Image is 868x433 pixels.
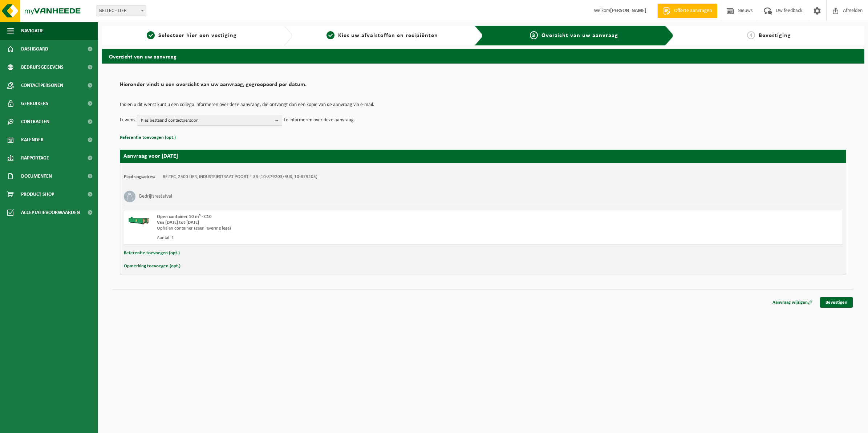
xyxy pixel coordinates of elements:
[747,31,755,39] span: 4
[767,297,818,308] a: Aanvraag wijzigen
[120,82,846,92] h2: Hieronder vindt u een overzicht van uw aanvraag, gegroepeerd per datum.
[657,4,717,18] a: Offerte aanvragen
[21,94,48,113] span: Gebruikers
[120,115,135,126] p: Ik wens
[672,7,714,15] span: Offerte aanvragen
[163,174,317,180] td: BELTEC, 2500 LIER, INDUSTRIESTRAAT POORT 4 33 (10-879203/BUS, 10-879203)
[157,220,199,225] strong: Van [DATE] tot [DATE]
[21,131,44,149] span: Kalender
[21,58,64,76] span: Bedrijfsgegevens
[21,167,52,185] span: Documenten
[120,102,846,108] p: Indien u dit wenst kunt u een collega informeren over deze aanvraag, die ontvangt dan een kopie v...
[96,6,146,16] span: BELTEC - LIER
[820,297,853,308] a: Bevestigen
[21,40,48,58] span: Dashboard
[141,115,272,126] span: Kies bestaand contactpersoon
[120,133,176,142] button: Referentie toevoegen (opt.)
[105,31,278,40] a: 1Selecteer hier een vestiging
[158,33,237,39] span: Selecteer hier een vestiging
[21,203,80,222] span: Acceptatievoorwaarden
[21,185,54,203] span: Product Shop
[157,226,512,231] div: Ophalen container (geen levering lege)
[137,115,282,126] button: Kies bestaand contactpersoon
[21,76,63,94] span: Contactpersonen
[21,149,49,167] span: Rapportage
[157,235,512,241] div: Aantal: 1
[139,191,172,202] h3: Bedrijfsrestafval
[530,31,538,39] span: 3
[21,113,49,131] span: Contracten
[542,33,618,39] span: Overzicht van uw aanvraag
[124,174,155,179] strong: Plaatsingsadres:
[759,33,791,39] span: Bevestiging
[123,153,178,159] strong: Aanvraag voor [DATE]
[610,8,646,13] strong: [PERSON_NAME]
[284,115,355,126] p: te informeren over deze aanvraag.
[96,5,146,16] span: BELTEC - LIER
[124,248,180,258] button: Referentie toevoegen (opt.)
[326,31,334,39] span: 2
[296,31,469,40] a: 2Kies uw afvalstoffen en recipiënten
[102,49,864,63] h2: Overzicht van uw aanvraag
[157,214,212,219] span: Open container 10 m³ - C10
[338,33,438,39] span: Kies uw afvalstoffen en recipiënten
[128,214,150,225] img: HK-XC-10-GN-00.png
[21,22,44,40] span: Navigatie
[147,31,155,39] span: 1
[124,262,181,271] button: Opmerking toevoegen (opt.)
